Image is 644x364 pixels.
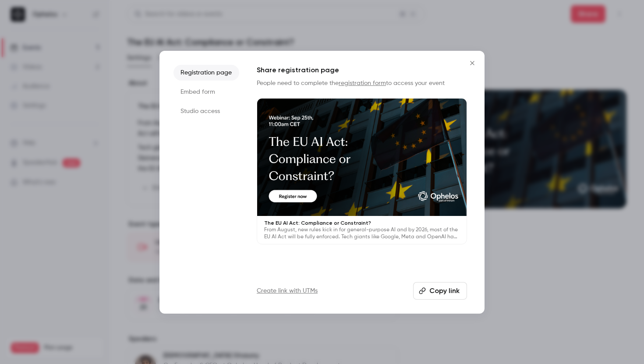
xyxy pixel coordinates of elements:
button: Close [464,54,481,72]
button: Copy link [413,282,467,300]
li: Registration page [173,65,239,81]
a: Create link with UTMs [257,286,318,295]
li: Embed form [173,84,239,100]
p: The EU AI Act: Compliance or Constraint? [264,219,460,226]
a: The EU AI Act: Compliance or Constraint?From August, new rules kick in for general-purpose AI and... [257,98,467,245]
li: Studio access [173,103,239,119]
h1: Share registration page [257,65,467,75]
a: registration form [339,80,386,86]
p: People need to complete the to access your event [257,79,467,88]
p: From August, new rules kick in for general-purpose AI and by 2026, most of the EU AI Act will be ... [264,226,460,240]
